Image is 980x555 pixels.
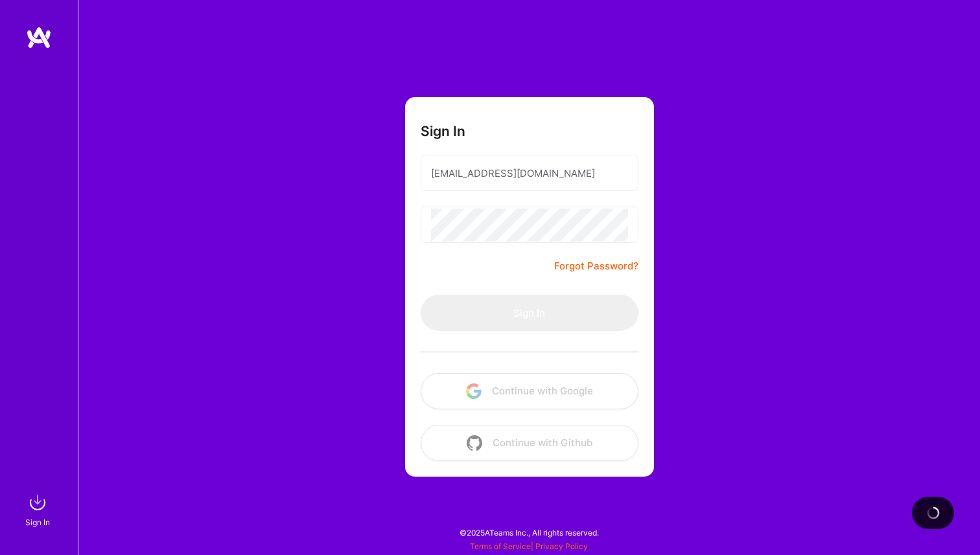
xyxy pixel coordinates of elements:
[554,258,638,274] a: Forgot Password?
[421,373,638,409] button: Continue with Google
[78,516,980,549] div: © 2025 ATeams Inc., All rights reserved.
[470,541,531,551] a: Terms of Service
[431,157,628,190] input: Email...
[25,515,50,529] div: Sign In
[421,425,638,461] button: Continue with Github
[467,435,482,451] img: icon
[26,26,52,49] img: logo
[421,295,638,331] button: Sign In
[470,541,588,551] span: |
[466,383,482,399] img: icon
[535,541,588,551] a: Privacy Policy
[421,123,465,139] h3: Sign In
[27,490,51,529] a: sign inSign In
[25,490,51,515] img: sign in
[924,504,941,521] img: loading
